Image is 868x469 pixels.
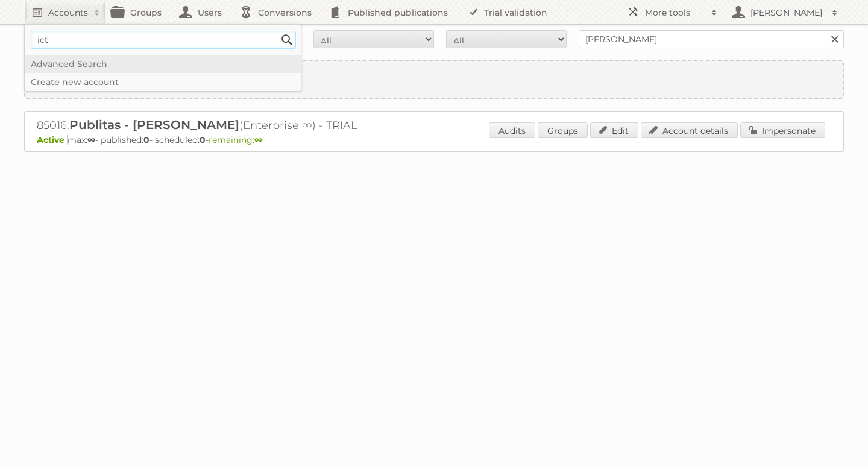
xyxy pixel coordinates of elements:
h2: [PERSON_NAME] [747,7,826,19]
a: Create new account [25,73,301,91]
h2: More tools [645,7,705,19]
a: Audits [489,122,535,138]
strong: ∞ [254,134,262,145]
span: remaining: [209,134,262,145]
strong: 0 [200,134,206,145]
input: Search [278,31,296,49]
strong: 0 [143,134,149,145]
h2: 85016: (Enterprise ∞) - TRIAL [37,118,459,133]
a: Edit [590,122,638,138]
strong: ∞ [87,134,95,145]
a: Advanced Search [25,55,301,73]
h2: Accounts [48,7,88,19]
a: Groups [538,122,588,138]
a: Impersonate [740,122,825,138]
a: Create new account [25,61,843,98]
p: max: - published: - scheduled: - [37,134,831,145]
span: Publitas - [PERSON_NAME] [69,118,239,132]
span: Active [37,134,68,145]
a: Account details [641,122,738,138]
